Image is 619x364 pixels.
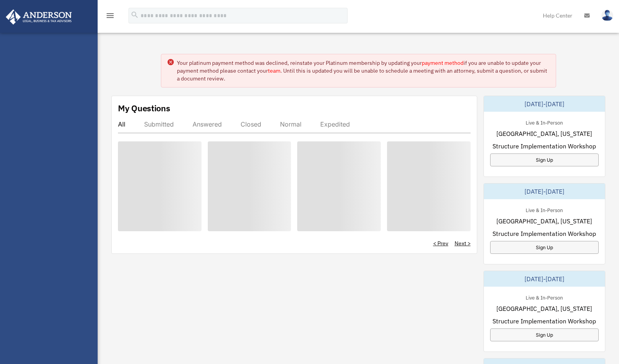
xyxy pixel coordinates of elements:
[490,241,599,254] a: Sign Up
[280,120,301,128] div: Normal
[4,9,74,25] img: Anderson Advisors Platinum Portal
[519,205,569,214] div: Live & In-Person
[490,153,599,166] a: Sign Up
[320,120,350,128] div: Expedited
[105,11,115,20] i: menu
[105,14,115,20] a: menu
[490,328,599,341] a: Sign Up
[492,141,596,151] span: Structure Implementation Workshop
[177,59,549,82] div: Your platinum payment method was declined, reinstate your Platinum membership by updating your if...
[496,216,592,226] span: [GEOGRAPHIC_DATA], [US_STATE]
[519,293,569,301] div: Live & In-Person
[484,96,605,112] div: [DATE]-[DATE]
[118,120,125,128] div: All
[455,239,471,247] a: Next >
[492,229,596,238] span: Structure Implementation Workshop
[496,129,592,138] span: [GEOGRAPHIC_DATA], [US_STATE]
[241,120,261,128] div: Closed
[484,184,605,199] div: [DATE]-[DATE]
[268,67,280,74] a: team
[422,59,464,66] a: payment method
[519,118,569,126] div: Live & In-Person
[601,10,613,21] img: User Pic
[433,239,448,247] a: < Prev
[496,304,592,313] span: [GEOGRAPHIC_DATA], [US_STATE]
[492,316,596,326] span: Structure Implementation Workshop
[144,120,174,128] div: Submitted
[484,271,605,287] div: [DATE]-[DATE]
[130,11,139,19] i: search
[118,102,170,114] div: My Questions
[193,120,222,128] div: Answered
